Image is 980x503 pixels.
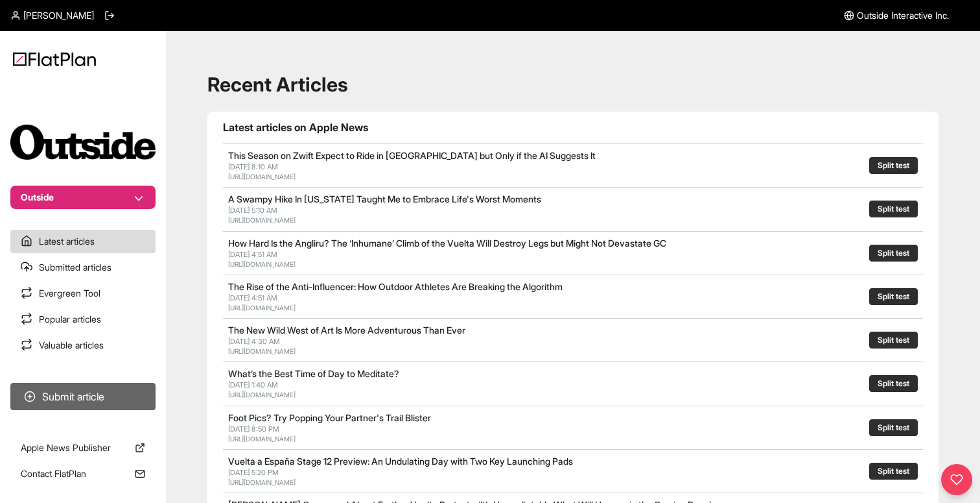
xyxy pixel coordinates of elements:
a: [URL][DOMAIN_NAME] [228,260,296,268]
span: [DATE] 5:10 AM [228,206,277,215]
button: Split test [869,419,918,436]
button: Split test [869,463,918,480]
a: Vuelta a España Stage 12 Preview: An Undulating Day with Two Key Launching Pads [228,456,573,467]
a: [URL][DOMAIN_NAME] [228,304,296,312]
button: Split test [869,288,918,305]
a: What’s the Best Time of Day to Meditate? [228,368,399,379]
a: [URL][DOMAIN_NAME] [228,478,296,486]
h1: Latest articles on Apple News [223,119,923,135]
a: Foot Pics? Try Popping Your Partner's Trail Blister [228,412,431,423]
a: [URL][DOMAIN_NAME] [228,391,296,399]
a: [URL][DOMAIN_NAME] [228,435,296,443]
img: Logo [13,52,96,66]
span: [DATE] 4:51 AM [228,250,277,259]
span: [DATE] 5:20 PM [228,468,279,477]
span: [DATE] 4:30 AM [228,337,280,346]
span: [DATE] 8:10 AM [228,162,278,171]
a: [URL][DOMAIN_NAME] [228,216,296,224]
a: The New Wild West of Art Is More Adventurous Than Ever [228,325,465,336]
a: [URL][DOMAIN_NAME] [228,173,296,180]
a: How Hard Is the Angliru? The ‘Inhumane’ Climb of the Vuelta Will Destroy Legs but Might Not Devas... [228,238,666,249]
a: Valuable articles [10,334,156,357]
button: Split test [869,332,918,349]
span: [DATE] 1:40 AM [228,380,278,389]
a: Latest articles [10,230,156,253]
a: Apple News Publisher [10,436,156,460]
a: Contact FlatPlan [10,462,156,485]
button: Split test [869,375,918,392]
a: Popular articles [10,308,156,331]
a: Submitted articles [10,256,156,279]
button: Split test [869,245,918,262]
span: [DATE] 8:50 PM [228,424,279,434]
a: This Season on Zwift Expect to Ride in [GEOGRAPHIC_DATA] but Only if the AI Suggests It [228,150,596,161]
h1: Recent Articles [207,73,939,96]
a: Evergreen Tool [10,282,156,305]
span: Outside Interactive Inc. [857,9,949,22]
img: Publication Logo [10,125,156,160]
a: A Swampy Hike In [US_STATE] Taught Me to Embrace Life's Worst Moments [228,193,541,204]
span: [DATE] 4:51 AM [228,293,277,302]
button: Split test [869,157,918,174]
button: Split test [869,201,918,217]
button: Submit article [10,383,156,410]
button: Outside [10,186,156,209]
a: [PERSON_NAME] [10,9,94,22]
a: The Rise of the Anti-Influencer: How Outdoor Athletes Are Breaking the Algorithm [228,281,563,292]
span: [PERSON_NAME] [23,9,94,22]
a: [URL][DOMAIN_NAME] [228,347,296,355]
